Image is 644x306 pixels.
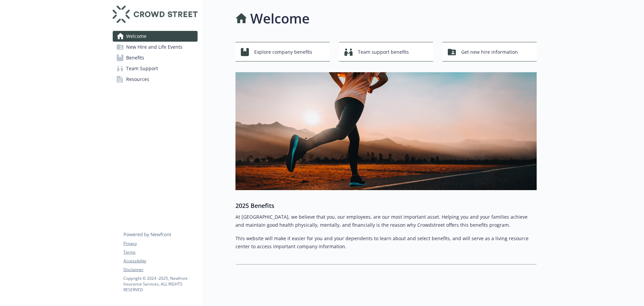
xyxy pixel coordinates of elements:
[339,42,433,61] button: Team support benefits
[126,74,149,85] span: Resources
[123,275,197,293] p: Copyright © 2024 - 2025 , Newfront Insurance Services, ALL RIGHTS RESERVED
[235,213,537,229] p: At [GEOGRAPHIC_DATA], we believe that you, our employees, are our most important asset. Helping y...
[113,31,198,42] a: Welcome
[113,63,198,74] a: Team Support
[358,46,409,58] span: Team support benefits
[254,46,312,58] span: Explore company benefits
[123,267,197,273] a: Disclaimer
[235,72,537,190] img: overview page banner
[123,258,197,264] a: Accessibility
[113,52,198,63] a: Benefits
[126,31,147,42] span: Welcome
[123,249,197,255] a: Terms
[113,74,198,85] a: Resources
[442,42,537,61] button: Get new hire information
[126,42,182,52] span: New Hire and Life Events
[250,8,310,29] h1: Welcome
[235,201,537,210] h3: 2025 Benefits
[113,42,198,52] a: New Hire and Life Events
[126,52,144,63] span: Benefits
[235,42,330,61] button: Explore company benefits
[461,46,518,58] span: Get new hire information
[123,241,197,247] a: Privacy
[235,234,537,251] p: This website will make it easier for you and your dependents to learn about and select benefits, ...
[126,63,158,74] span: Team Support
